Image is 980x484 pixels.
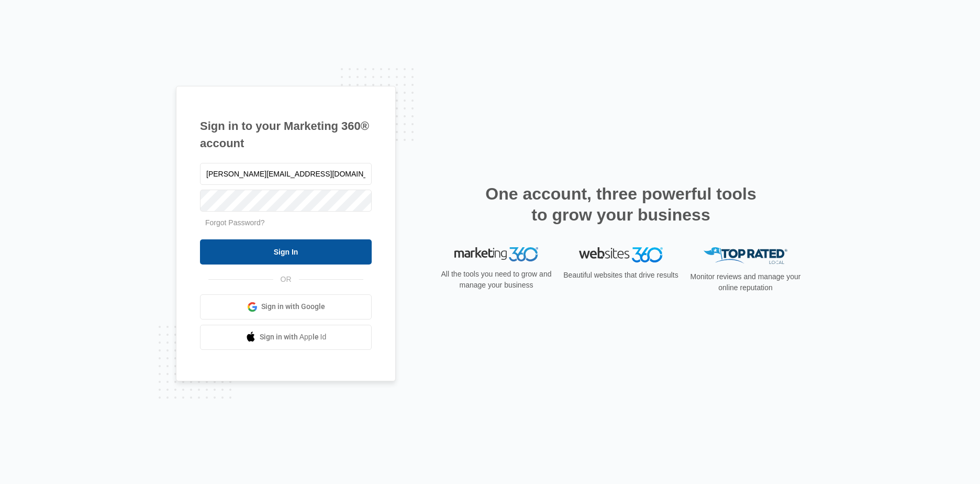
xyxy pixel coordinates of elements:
p: Beautiful websites that drive results [562,270,680,281]
span: Sign in with Google [261,301,325,312]
input: Email [200,163,372,185]
p: Monitor reviews and manage your online reputation [687,271,804,293]
span: Sign in with Apple Id [260,332,327,343]
p: All the tools you need to grow and manage your business [438,269,555,291]
span: OR [273,274,299,285]
a: Sign in with Apple Id [200,325,372,350]
a: Sign in with Google [200,294,372,320]
img: Websites 360 [579,247,663,262]
input: Sign In [200,239,372,265]
a: Forgot Password? [205,218,265,227]
img: Marketing 360 [454,247,538,262]
h1: Sign in to your Marketing 360® account [200,117,372,152]
h2: One account, three powerful tools to grow your business [482,183,760,225]
img: Top Rated Local [704,247,787,265]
